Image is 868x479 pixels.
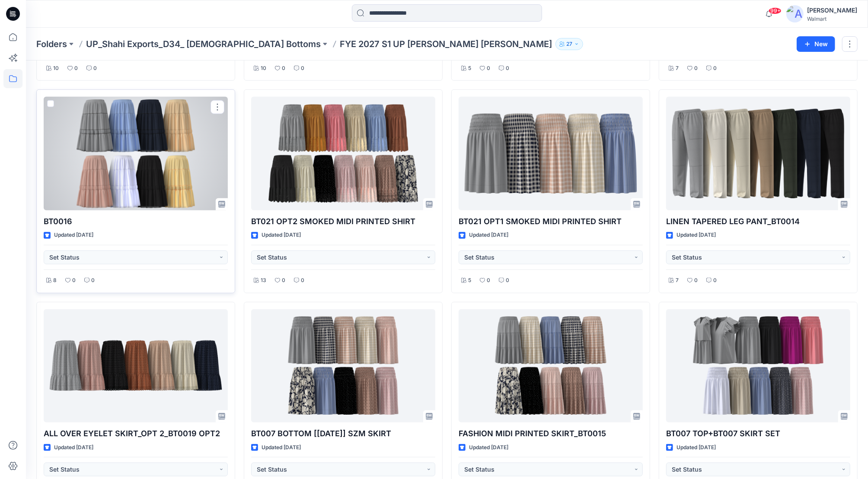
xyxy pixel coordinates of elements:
a: FASHION MIDI PRINTED SKIRT_BT0015 [459,309,643,422]
p: 0 [301,276,304,285]
p: FASHION MIDI PRINTED SKIRT_BT0015 [459,428,643,440]
p: 0 [487,64,490,73]
a: ALL OVER EYELET SKIRT_OPT 2_BT0019 OPT2 [44,309,228,422]
p: 7 [676,276,679,285]
span: 99+ [769,7,782,14]
p: Updated [DATE] [677,443,716,452]
p: BT007 TOP+BT007 SKIRT SET [666,428,850,440]
p: Updated [DATE] [677,231,716,240]
p: 0 [713,64,717,73]
p: BT021 OPT1 SMOKED MIDI PRINTED SHIRT [459,216,643,228]
p: 0 [282,64,285,73]
a: BT021 OPT2 SMOKED MIDI PRINTED SHIRT [251,97,435,210]
p: 10 [261,64,266,73]
p: Updated [DATE] [262,443,301,452]
p: 0 [487,276,490,285]
p: Updated [DATE] [469,443,508,452]
p: 8 [53,276,57,285]
a: BT007 TOP+BT007 SKIRT SET [666,309,850,422]
p: 13 [261,276,266,285]
p: 0 [91,276,95,285]
p: BT007 BOTTOM [[DATE]] SZM SKIRT [251,428,435,440]
p: 0 [93,64,97,73]
p: 0 [713,276,717,285]
p: ALL OVER EYELET SKIRT_OPT 2_BT0019 OPT2 [44,428,228,440]
p: 0 [74,64,78,73]
p: Updated [DATE] [54,231,93,240]
a: BT007 BOTTOM [16-04-25] SZM SKIRT [251,309,435,422]
a: UP_Shahi Exports_D34_ [DEMOGRAPHIC_DATA] Bottoms [86,38,321,50]
img: avatar [786,5,804,22]
p: Updated [DATE] [469,231,508,240]
a: LINEN TAPERED LEG PANT_BT0014 [666,97,850,210]
div: Walmart [807,16,857,22]
p: Updated [DATE] [54,443,93,452]
p: Updated [DATE] [262,231,301,240]
p: LINEN TAPERED LEG PANT_BT0014 [666,216,850,228]
button: New [797,36,835,52]
p: 0 [694,276,698,285]
p: 10 [53,64,59,73]
a: BT0016 [44,97,228,210]
a: BT021 OPT1 SMOKED MIDI PRINTED SHIRT [459,97,643,210]
p: BT021 OPT2 SMOKED MIDI PRINTED SHIRT [251,216,435,228]
p: 0 [301,64,304,73]
a: Folders [36,38,67,50]
p: 0 [506,276,509,285]
button: 27 [555,38,583,50]
p: 0 [72,276,76,285]
p: 0 [506,64,509,73]
p: 5 [468,276,471,285]
p: BT0016 [44,216,228,228]
p: 27 [566,39,572,49]
p: 0 [694,64,698,73]
div: [PERSON_NAME] [807,5,857,16]
p: 0 [282,276,285,285]
p: FYE 2027 S1 UP [PERSON_NAME] [PERSON_NAME] [340,38,552,50]
p: 5 [468,64,471,73]
p: 7 [676,64,679,73]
